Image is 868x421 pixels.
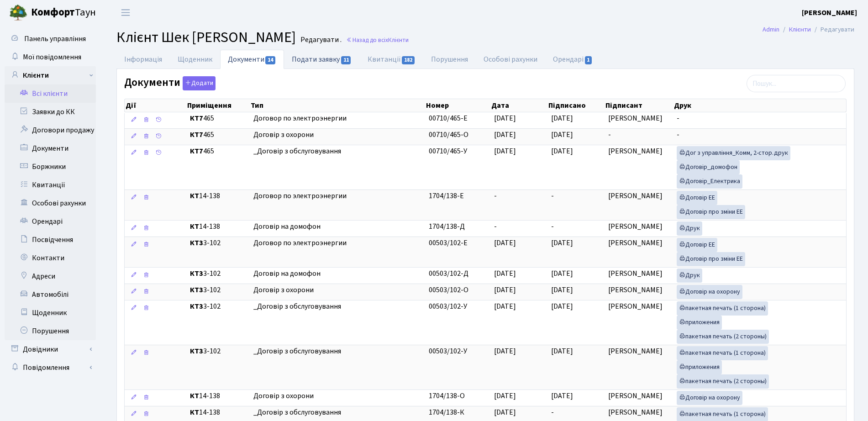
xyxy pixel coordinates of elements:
a: Адреси [5,267,96,285]
span: Договор по электроэнергии [253,191,421,201]
a: Особові рахунки [5,194,96,212]
span: [PERSON_NAME] [608,346,663,356]
b: КТ7 [190,146,203,156]
a: пакетная печать (2 стороны) [677,374,769,389]
span: Клієнт Шек [PERSON_NAME] [116,27,296,48]
span: [PERSON_NAME] [608,301,663,311]
span: - [551,191,554,201]
span: [PERSON_NAME] [608,268,663,279]
span: 182 [402,56,415,64]
a: Договір на охорону [677,391,742,405]
a: Договір на охорону [677,285,742,299]
th: Тип [250,99,425,112]
span: [DATE] [494,113,516,123]
a: Договір ЕЕ [677,191,717,205]
span: _Договір з обслуговування [253,146,421,157]
span: _Договір з обслуговування [253,346,421,357]
small: Редагувати . [299,36,342,44]
a: Квитанції [5,176,96,194]
a: Щоденник [5,304,96,322]
a: Заявки до КК [5,103,96,121]
span: Договір з охорони [253,285,421,295]
span: Договір на домофон [253,221,421,232]
a: Панель управління [5,30,96,48]
a: Боржники [5,158,96,176]
span: - [494,191,497,201]
a: Довідники [5,340,96,358]
a: Назад до всіхКлієнти [346,36,409,44]
span: [DATE] [494,285,516,295]
span: 3-102 [190,346,246,357]
span: Таун [31,5,96,21]
span: [DATE] [494,146,516,156]
b: КТ [190,191,199,201]
a: пакетная печать (2 стороны) [677,330,769,344]
span: Мої повідомлення [23,52,81,62]
a: Орендарі [5,212,96,231]
span: - [677,113,679,123]
span: Панель управління [24,34,86,44]
b: КТ3 [190,238,203,248]
span: [DATE] [494,268,516,279]
span: 465 [190,113,246,124]
span: [PERSON_NAME] [608,238,663,248]
a: Договір_Електрика [677,174,742,189]
span: 00710/465-Е [429,113,468,123]
a: пакетная печать (1 сторона) [677,346,768,360]
th: Підписант [605,99,673,112]
b: [PERSON_NAME] [802,8,857,18]
li: Редагувати [811,25,854,35]
span: 11 [341,56,351,64]
span: [DATE] [494,407,516,417]
a: приложения [677,360,722,374]
a: пакетная печать (1 сторона) [677,301,768,316]
a: Друк [677,268,702,283]
span: _Договір з обслуговування [253,407,421,418]
a: [PERSON_NAME] [802,7,857,18]
a: Мої повідомлення [5,48,96,66]
a: Договір_домофон [677,160,740,174]
span: 465 [190,146,246,157]
span: 00710/465-У [429,146,467,156]
a: Всі клієнти [5,84,96,103]
span: Договір на домофон [253,268,421,279]
span: Договор по электроэнергии [253,238,421,248]
a: Договори продажу [5,121,96,139]
span: 1 [585,56,592,64]
span: - [677,130,679,140]
span: [PERSON_NAME] [608,391,663,401]
span: [DATE] [494,301,516,311]
th: Номер [425,99,491,112]
span: Договор по электроэнергии [253,113,421,124]
nav: breadcrumb [749,20,868,39]
a: Щоденник [170,50,220,69]
span: 465 [190,130,246,140]
a: Порушення [5,322,96,340]
span: 1704/138-Д [429,221,465,232]
a: Контакти [5,249,96,267]
span: [DATE] [551,146,573,156]
span: 3-102 [190,301,246,312]
a: Документи [5,139,96,158]
b: КТ3 [190,268,203,279]
a: Клієнти [5,66,96,84]
span: 00503/102-Д [429,268,468,279]
b: КТ3 [190,285,203,295]
span: 3-102 [190,268,246,279]
a: приложения [677,316,722,330]
th: Друк [673,99,846,112]
span: [PERSON_NAME] [608,191,663,201]
label: Документи [124,76,216,90]
a: Автомобілі [5,285,96,304]
th: Дата [490,99,547,112]
a: Договір про зміни ЕЕ [677,205,745,219]
a: Орендарі [545,50,600,69]
button: Переключити навігацію [114,5,137,20]
a: Повідомлення [5,358,96,377]
span: 1704/138-О [429,391,465,401]
a: Клієнти [789,25,811,34]
a: Додати [180,75,216,91]
a: Квитанції [360,50,423,69]
button: Документи [183,76,216,90]
span: [PERSON_NAME] [608,113,663,123]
